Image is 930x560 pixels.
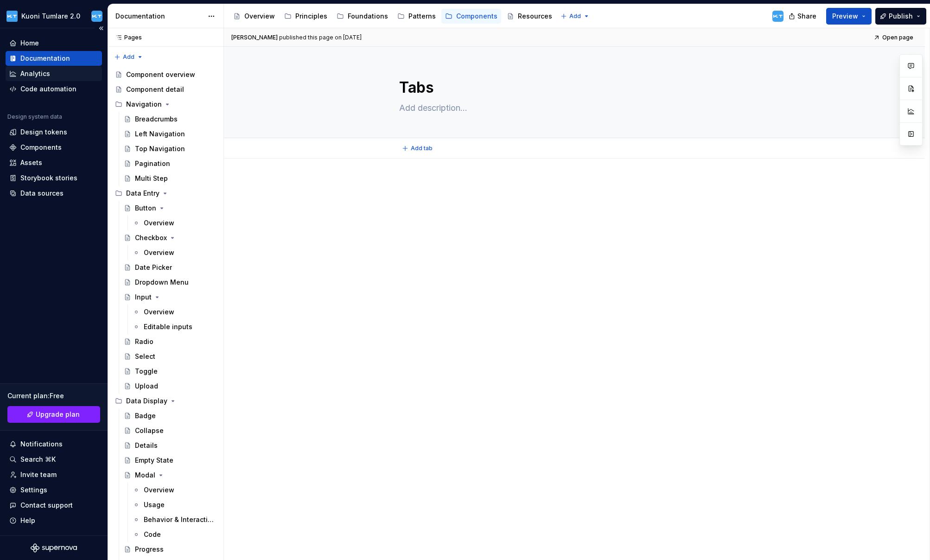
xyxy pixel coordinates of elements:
[295,12,327,21] div: Principles
[441,9,501,24] a: Components
[120,408,220,423] a: Badge
[129,497,220,512] a: Usage
[6,437,102,452] button: Notifications
[120,230,220,245] a: Checkbox
[6,82,102,96] a: Code automation
[135,471,155,480] div: Modal
[397,76,748,99] textarea: Tabs
[144,248,174,257] div: Overview
[120,275,220,290] a: Dropdown Menu
[20,173,77,183] div: Storybook stories
[135,367,158,376] div: Toggle
[6,51,102,66] a: Documentation
[772,11,783,22] img: Designers KT
[129,527,220,542] a: Code
[111,82,220,97] a: Component detail
[126,70,195,79] div: Component overview
[135,159,170,168] div: Pagination
[135,426,164,435] div: Collapse
[120,112,220,127] a: Breadcrumbs
[20,501,73,510] div: Contact support
[144,500,165,509] div: Usage
[120,364,220,379] a: Toggle
[518,12,552,21] div: Resources
[120,379,220,394] a: Upload
[399,142,437,155] button: Add tab
[135,129,185,139] div: Left Navigation
[120,423,220,438] a: Collapse
[144,530,161,539] div: Code
[111,97,220,112] div: Navigation
[280,9,331,24] a: Principles
[135,352,155,361] div: Select
[231,34,278,41] span: [PERSON_NAME]
[6,140,102,155] a: Components
[120,542,220,557] a: Progress
[20,158,42,167] div: Assets
[135,115,178,124] div: Breadcrumbs
[144,322,192,331] div: Editable inputs
[875,8,926,25] button: Publish
[6,498,102,513] button: Contact support
[6,483,102,497] a: Settings
[882,34,913,41] span: Open page
[120,290,220,305] a: Input
[129,483,220,497] a: Overview
[6,66,102,81] a: Analytics
[411,145,433,152] span: Add tab
[21,12,80,21] div: Kuoni Tumlare 2.0
[120,334,220,349] a: Radio
[123,53,134,61] span: Add
[135,441,158,450] div: Details
[36,410,80,419] span: Upgrade plan
[135,174,168,183] div: Multi Step
[135,382,158,391] div: Upload
[129,512,220,527] a: Behavior & Interaction
[333,9,392,24] a: Foundations
[120,438,220,453] a: Details
[7,406,100,423] button: Upgrade plan
[135,545,164,554] div: Progress
[348,12,388,21] div: Foundations
[120,349,220,364] a: Select
[20,143,62,152] div: Components
[456,12,497,21] div: Components
[135,204,156,213] div: Button
[6,155,102,170] a: Assets
[129,319,220,334] a: Editable inputs
[120,156,220,171] a: Pagination
[129,245,220,260] a: Overview
[6,36,102,51] a: Home
[135,144,185,153] div: Top Navigation
[797,12,816,21] span: Share
[111,186,220,201] div: Data Entry
[7,113,62,121] div: Design system data
[558,10,592,23] button: Add
[229,7,556,25] div: Page tree
[91,11,102,22] img: Designers KT
[889,12,913,21] span: Publish
[20,485,47,495] div: Settings
[135,411,156,420] div: Badge
[394,9,440,24] a: Patterns
[784,8,822,25] button: Share
[20,127,67,137] div: Design tokens
[569,13,581,20] span: Add
[6,452,102,467] button: Search ⌘K
[126,396,167,406] div: Data Display
[20,38,39,48] div: Home
[135,263,172,272] div: Date Picker
[7,391,100,401] div: Current plan : Free
[6,467,102,482] a: Invite team
[115,12,203,21] div: Documentation
[503,9,556,24] a: Resources
[144,307,174,317] div: Overview
[111,51,146,64] button: Add
[20,516,35,525] div: Help
[144,515,214,524] div: Behavior & Interaction
[111,394,220,408] div: Data Display
[279,34,362,41] div: published this page on [DATE]
[20,69,50,78] div: Analytics
[120,468,220,483] a: Modal
[135,456,173,465] div: Empty State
